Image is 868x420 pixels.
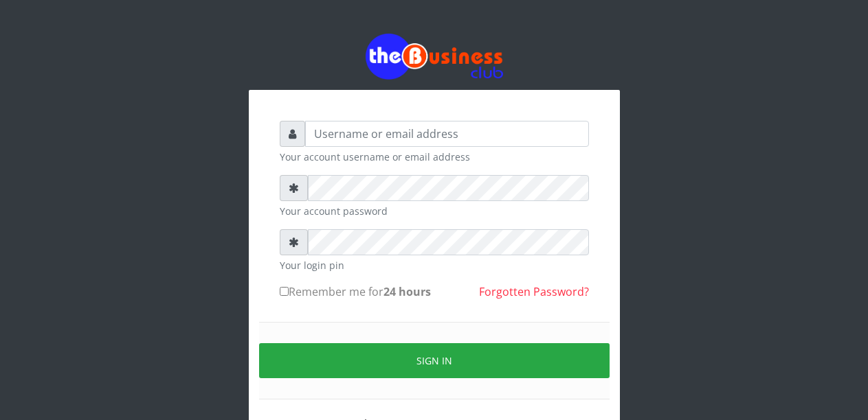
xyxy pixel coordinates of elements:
[280,283,431,300] label: Remember me for
[259,343,610,378] button: Sign in
[280,258,589,272] small: Your login pin
[280,204,589,218] small: Your account password
[479,284,589,299] a: Forgotten Password?
[383,284,431,299] b: 24 hours
[280,150,589,164] small: Your account username or email address
[280,287,289,296] input: Remember me for24 hours
[305,121,589,147] input: Username or email address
